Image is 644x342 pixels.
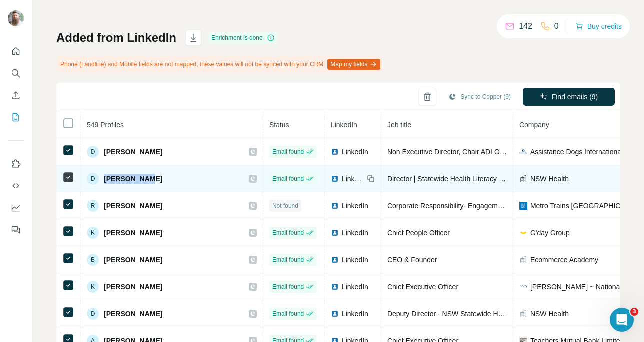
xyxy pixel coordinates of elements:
[387,310,555,318] span: Deputy Director - NSW Statewide Health Literacy Hub
[87,227,99,239] div: K
[272,255,304,264] span: Email found
[387,202,525,210] span: Corporate Responsibility- Engagement Lead
[530,309,569,319] span: NSW Health
[342,282,368,292] span: LinkedIn
[331,229,339,237] img: LinkedIn logo
[8,177,24,195] button: Use Surfe API
[610,308,634,332] iframe: Intercom live chat
[104,228,162,238] span: [PERSON_NAME]
[8,221,24,239] button: Feedback
[331,121,357,129] span: LinkedIn
[530,255,598,265] span: Ecommerce Academy
[519,20,532,32] p: 142
[331,310,339,318] img: LinkedIn logo
[331,175,339,183] img: LinkedIn logo
[104,174,162,184] span: [PERSON_NAME]
[104,147,162,157] span: [PERSON_NAME]
[56,30,176,46] h1: Added from LinkedIn
[87,121,124,129] span: 549 Profiles
[519,202,527,210] img: company-logo
[104,309,162,319] span: [PERSON_NAME]
[331,148,339,156] img: LinkedIn logo
[8,86,24,104] button: Enrich CSV
[87,281,99,293] div: K
[272,174,304,183] span: Email found
[8,108,24,126] button: My lists
[87,308,99,320] div: D
[272,282,304,291] span: Email found
[87,173,99,185] div: D
[519,229,527,237] img: company-logo
[530,174,569,184] span: NSW Health
[8,64,24,82] button: Search
[342,228,368,238] span: LinkedIn
[208,32,278,44] div: Enrichment is done
[519,121,549,129] span: Company
[272,147,304,156] span: Email found
[342,174,364,184] span: LinkedIn
[331,256,339,264] img: LinkedIn logo
[387,256,437,264] span: CEO & Founder
[8,42,24,60] button: Quick start
[530,201,639,211] span: Metro Trains [GEOGRAPHIC_DATA]
[272,201,298,210] span: Not found
[387,175,556,183] span: Director | Statewide Health Literacy Hub | NSW Health
[530,147,623,157] span: Assistance Dogs International
[342,147,368,157] span: LinkedIn
[387,283,458,291] span: Chief Executive Officer
[554,20,559,32] p: 0
[342,201,368,211] span: LinkedIn
[630,308,638,316] span: 3
[342,255,368,265] span: LinkedIn
[441,89,518,104] button: Sync to Copper (9)
[342,309,368,319] span: LinkedIn
[331,283,339,291] img: LinkedIn logo
[387,121,411,129] span: Job title
[87,254,99,266] div: B
[8,10,24,26] img: Avatar
[104,201,162,211] span: [PERSON_NAME]
[272,228,304,237] span: Email found
[327,59,380,70] button: Map my fields
[530,282,639,292] span: [PERSON_NAME] ~ National Online Retailers Association
[56,56,382,73] div: Phone (Landline) and Mobile fields are not mapped, these values will not be synced with your CRM
[331,202,339,210] img: LinkedIn logo
[552,92,598,102] span: Find emails (9)
[8,199,24,217] button: Dashboard
[575,19,622,33] button: Buy credits
[87,146,99,158] div: D
[104,255,162,265] span: [PERSON_NAME]
[8,155,24,173] button: Use Surfe on LinkedIn
[387,229,450,237] span: Chief People Officer
[523,88,615,106] button: Find emails (9)
[530,228,570,238] span: G'day Group
[519,283,527,291] img: company-logo
[272,309,304,318] span: Email found
[87,200,99,212] div: R
[519,148,527,156] img: company-logo
[104,282,162,292] span: [PERSON_NAME]
[269,121,289,129] span: Status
